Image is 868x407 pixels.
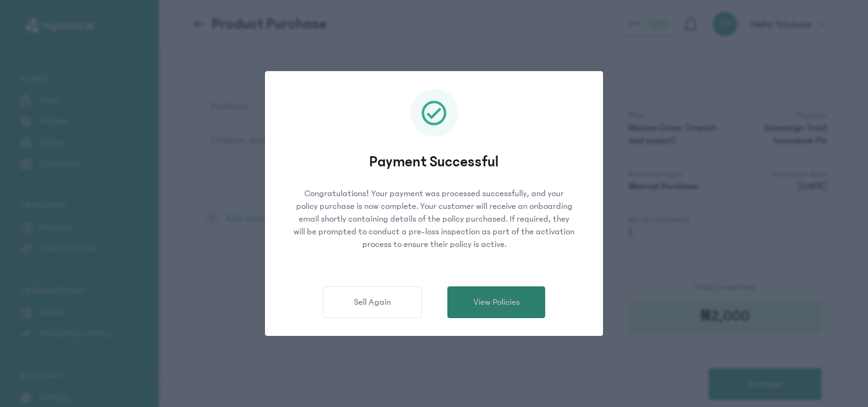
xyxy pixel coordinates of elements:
[283,152,585,172] p: Payment Successful
[323,286,422,318] button: Sell Again
[473,296,520,309] span: View Policies
[283,187,585,251] p: Congratulations! Your payment was processed successfully, and your policy purchase is now complet...
[447,286,545,318] button: View Policies
[354,296,391,309] span: Sell Again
